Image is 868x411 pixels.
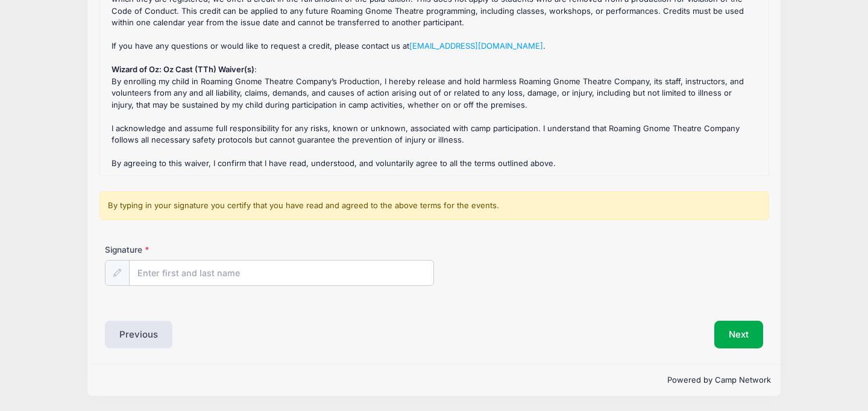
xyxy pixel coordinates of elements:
button: Next [714,321,763,348]
p: Powered by Camp Network [97,374,771,386]
div: By typing in your signature you certify that you have read and agreed to the above terms for the ... [99,191,769,220]
label: Signature [105,244,269,256]
a: [EMAIL_ADDRESS][DOMAIN_NAME] [409,41,543,51]
input: Enter first and last name [129,260,434,286]
button: Previous [105,321,172,348]
strong: Wizard of Oz: Oz Cast (TTh) Waiver(s) [112,64,254,74]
